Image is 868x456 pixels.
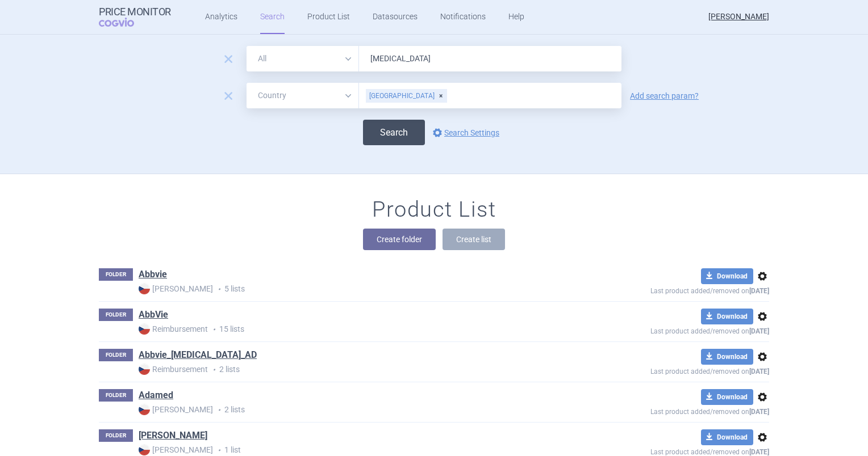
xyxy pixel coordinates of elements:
p: Last product added/removed on [568,365,769,375]
a: Abbvie_[MEDICAL_DATA]_AD [139,349,257,361]
p: Last product added/removed on [568,284,769,295]
p: 2 lists [139,404,568,416]
img: CZ [139,364,150,375]
a: Abbvie [139,268,167,281]
p: 1 list [139,444,568,456]
h1: Product List [372,197,496,223]
p: Last product added/removed on [568,405,769,416]
strong: [PERSON_NAME] [139,444,213,455]
strong: [PERSON_NAME] [139,283,213,294]
strong: [DATE] [749,368,769,375]
p: FOLDER [99,429,133,442]
p: FOLDER [99,309,133,321]
a: [PERSON_NAME] [139,429,207,442]
strong: [DATE] [749,287,769,295]
button: Create folder [363,229,436,250]
a: Add search param? [630,92,699,100]
p: FOLDER [99,268,133,281]
h1: Abbvie [139,268,167,283]
button: Download [701,349,753,365]
i: • [213,445,224,456]
a: Price MonitorCOGVIO [99,6,171,28]
i: • [208,364,219,375]
strong: Price Monitor [99,6,171,18]
a: Search Settings [431,126,499,140]
img: CZ [139,404,150,415]
img: CZ [139,444,150,455]
strong: Reimbursement [139,323,208,335]
strong: [DATE] [749,327,769,335]
button: Search [363,120,425,145]
i: • [213,404,224,416]
span: COGVIO [99,18,150,27]
img: CZ [139,283,150,294]
a: Adamed [139,389,173,402]
p: 2 lists [139,364,568,375]
i: • [208,324,219,335]
p: Last product added/removed on [568,324,769,335]
button: Create list [443,229,505,250]
h1: Adamed [139,389,173,404]
div: [GEOGRAPHIC_DATA] [366,89,447,103]
p: FOLDER [99,349,133,361]
strong: [DATE] [749,408,769,416]
button: Download [701,268,753,284]
button: Download [701,309,753,324]
strong: [PERSON_NAME] [139,404,213,415]
p: FOLDER [99,389,133,402]
i: • [213,284,224,295]
button: Download [701,389,753,405]
a: AbbVie [139,309,168,321]
p: Last product added/removed on [568,445,769,456]
h1: AbbVie [139,309,168,323]
h1: Abbvie_Rinvoq_AD [139,349,257,364]
strong: Reimbursement [139,364,208,375]
p: 5 lists [139,283,568,295]
p: 15 lists [139,323,568,335]
img: CZ [139,323,150,335]
h1: Albiero [139,429,207,444]
button: Download [701,429,753,445]
strong: [DATE] [749,448,769,456]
